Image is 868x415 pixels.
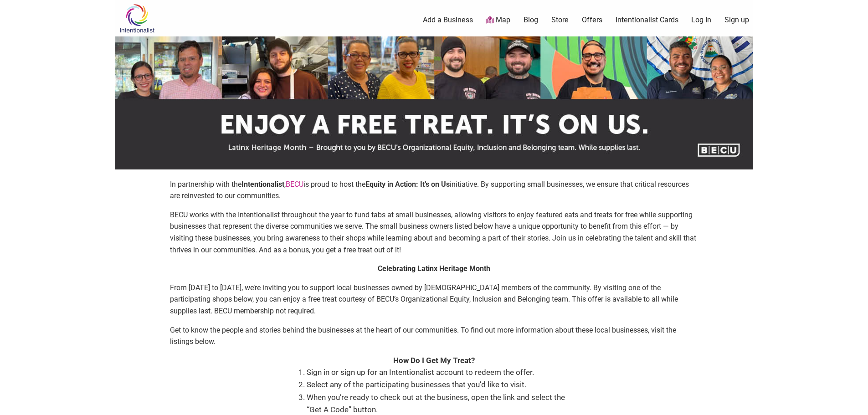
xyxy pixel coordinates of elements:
[378,264,490,273] strong: Celebrating Latinx Heritage Month
[286,180,303,189] a: BECU
[365,180,450,189] strong: Equity in Action: It’s on Us
[423,15,473,25] a: Add a Business
[170,209,699,256] p: BECU works with the Intentionalist throughout the year to fund tabs at small businesses, allowing...
[170,179,699,202] p: In partnership with the , is proud to host the initiative. By supporting small businesses, we ens...
[115,4,159,33] img: Intentionalist
[307,366,571,379] li: Sign in or sign up for an Intentionalist account to redeem the offer.
[486,15,510,26] a: Map
[551,15,569,25] a: Store
[241,180,284,189] strong: Intentionalist
[691,15,711,25] a: Log In
[170,324,699,348] p: Get to know the people and stories behind the businesses at the heart of our communities. To find...
[307,379,571,391] li: Select any of the participating businesses that you’d like to visit.
[393,356,475,365] strong: How Do I Get My Treat?
[170,282,699,317] p: From [DATE] to [DATE], we’re inviting you to support local businesses owned by [DEMOGRAPHIC_DATA]...
[582,15,602,25] a: Offers
[115,36,753,169] img: sponsor logo
[616,15,678,25] a: Intentionalist Cards
[524,15,538,25] a: Blog
[724,15,749,25] a: Sign up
